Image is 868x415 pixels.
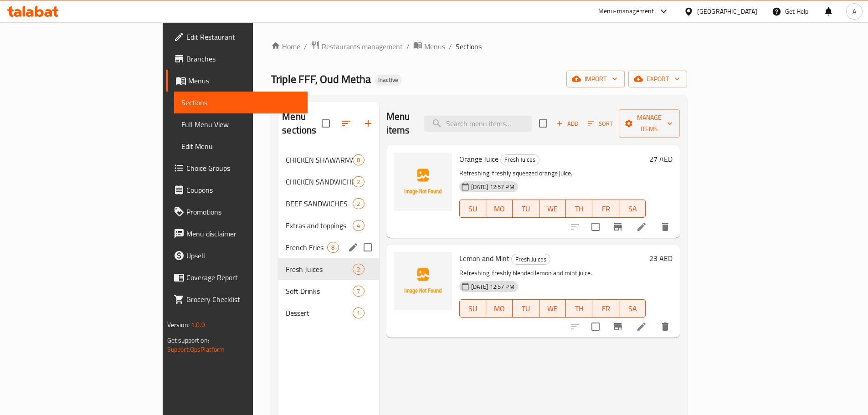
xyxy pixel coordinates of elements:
[459,168,646,179] p: Refreshing, freshly squeezed orange juice.
[394,252,452,310] img: Lemon and Mint
[278,215,379,236] div: Extras and toppings4
[623,302,642,315] span: SA
[181,119,300,130] span: Full Menu View
[598,6,654,17] div: Menu-management
[286,286,353,297] span: Soft Drinks
[311,41,403,52] a: Restaurants management
[166,266,308,288] a: Coverage Report
[166,288,308,310] a: Grocery Checklist
[853,6,856,16] span: A
[328,243,338,252] span: 8
[186,294,300,305] span: Grocery Checklist
[628,71,687,87] button: export
[353,221,364,230] span: 4
[167,334,209,346] span: Get support on:
[166,201,308,223] a: Promotions
[278,258,379,280] div: Fresh Juices2
[654,216,676,238] button: delete
[186,184,300,195] span: Coupons
[188,75,300,86] span: Menus
[353,200,364,208] span: 2
[607,216,629,238] button: Branch-specific-item
[286,198,353,209] span: BEEF SANDWICHES
[459,200,486,218] button: SU
[278,280,379,302] div: Soft Drinks7
[286,307,353,318] div: Dessert
[582,117,619,131] span: Sort items
[570,302,589,315] span: TH
[596,202,615,215] span: FR
[278,193,379,215] div: BEEF SANDWICHES2
[566,71,625,87] button: import
[166,48,308,70] a: Branches
[486,200,513,218] button: MO
[186,53,300,64] span: Branches
[586,217,605,236] span: Select to update
[174,92,308,113] a: Sections
[353,309,364,318] span: 1
[626,112,673,135] span: Manage items
[174,113,308,135] a: Full Menu View
[278,171,379,193] div: CHICKEN SANDWICHES2
[186,272,300,283] span: Coverage Report
[467,183,518,191] span: [DATE] 12:57 PM
[636,221,647,232] a: Edit menu item
[278,149,379,171] div: CHICKEN SHAWARMA8
[516,302,535,315] span: TU
[516,202,535,215] span: TU
[386,110,414,137] h2: Menu items
[167,319,190,331] span: Version:
[166,223,308,245] a: Menu disclaimer
[353,156,364,164] span: 8
[375,75,402,86] div: Inactive
[286,176,353,187] span: CHICKEN SANDWICHES
[649,153,673,165] h6: 27 AED
[588,118,613,129] span: Sort
[357,113,379,134] button: Add section
[166,245,308,266] a: Upsell
[592,299,619,318] button: FR
[186,250,300,261] span: Upsell
[166,179,308,201] a: Coupons
[592,200,619,218] button: FR
[166,26,308,48] a: Edit Restaurant
[553,117,582,131] button: Add
[511,254,550,265] div: Fresh Juices
[186,163,300,174] span: Choice Groups
[463,202,483,215] span: SU
[181,141,300,152] span: Edit Menu
[286,264,353,275] span: Fresh Juices
[456,41,482,52] span: Sections
[278,302,379,324] div: Dessert1
[697,6,757,16] div: [GEOGRAPHIC_DATA]
[459,267,646,279] p: Refreshing, freshly blended lemon and mint juice.
[654,316,676,338] button: delete
[278,145,379,328] nav: Menu sections
[166,70,308,92] a: Menus
[486,299,513,318] button: MO
[459,299,486,318] button: SU
[346,241,360,254] button: edit
[449,41,452,52] li: /
[459,251,509,265] span: Lemon and Mint
[424,41,445,52] span: Menus
[353,176,364,187] div: items
[619,109,680,138] button: Manage items
[375,76,402,84] span: Inactive
[553,117,582,131] span: Add item
[327,242,339,253] div: items
[619,299,646,318] button: SA
[286,154,353,165] span: CHICKEN SHAWARMA
[636,73,680,85] span: export
[166,157,308,179] a: Choice Groups
[586,317,605,336] span: Select to update
[286,220,353,231] span: Extras and toppings
[394,153,452,211] img: Orange Juice
[286,242,327,253] span: French Fries
[570,202,589,215] span: TH
[543,202,562,215] span: WE
[353,265,364,274] span: 2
